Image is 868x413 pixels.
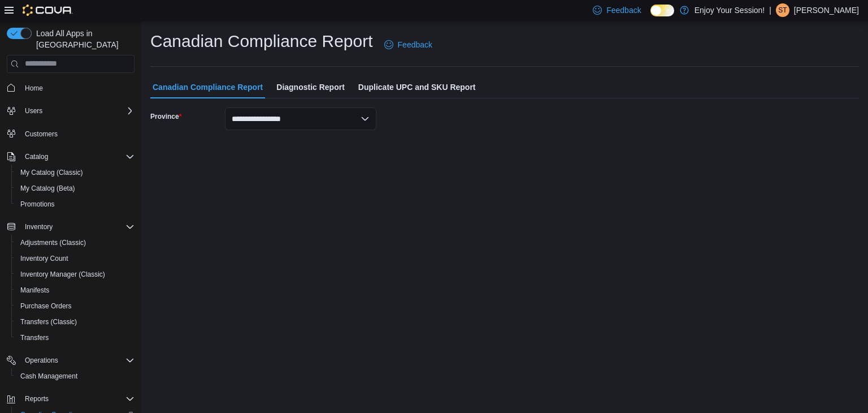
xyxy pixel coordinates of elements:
[2,391,139,407] button: Reports
[11,235,139,251] button: Adjustments (Classic)
[20,333,49,342] span: Transfers
[25,152,48,161] span: Catalog
[11,368,139,384] button: Cash Management
[2,126,139,142] button: Customers
[2,219,139,235] button: Inventory
[769,3,771,17] p: |
[2,352,139,368] button: Operations
[20,104,47,118] button: Users
[16,299,76,313] a: Purchase Orders
[20,184,75,193] span: My Catalog (Beta)
[2,80,139,96] button: Home
[20,302,72,311] span: Purchase Orders
[776,3,789,17] div: Shannon Thompson
[20,354,134,367] span: Operations
[11,180,139,196] button: My Catalog (Beta)
[25,394,49,403] span: Reports
[650,5,674,16] input: Dark Mode
[11,330,139,346] button: Transfers
[20,270,105,279] span: Inventory Manager (Classic)
[16,182,80,195] a: My Catalog (Beta)
[20,220,57,234] button: Inventory
[20,286,49,295] span: Manifests
[650,16,651,17] span: Dark Mode
[695,3,765,17] p: Enjoy Your Session!
[16,283,134,297] span: Manifests
[16,236,90,249] a: Adjustments (Classic)
[20,354,63,367] button: Operations
[16,197,134,211] span: Promotions
[25,356,58,365] span: Operations
[25,106,42,115] span: Users
[20,81,134,95] span: Home
[20,254,68,263] span: Inventory Count
[11,314,139,330] button: Transfers (Classic)
[11,251,139,266] button: Inventory Count
[20,392,53,406] button: Reports
[16,197,59,211] a: Promotions
[398,39,432,50] span: Feedback
[20,317,77,326] span: Transfers (Classic)
[16,299,134,313] span: Purchase Orders
[20,168,83,177] span: My Catalog (Classic)
[25,84,43,93] span: Home
[25,222,53,231] span: Inventory
[20,150,53,164] button: Catalog
[358,76,476,98] span: Duplicate UPC and SKU Report
[11,282,139,298] button: Manifests
[25,130,58,139] span: Customers
[11,266,139,282] button: Inventory Manager (Classic)
[16,331,134,345] span: Transfers
[20,127,134,141] span: Customers
[150,30,373,53] h1: Canadian Compliance Report
[23,5,73,16] img: Cova
[16,252,73,265] a: Inventory Count
[16,166,134,179] span: My Catalog (Classic)
[16,268,134,281] span: Inventory Manager (Classic)
[11,165,139,180] button: My Catalog (Classic)
[276,76,345,98] span: Diagnostic Report
[16,315,134,329] span: Transfers (Classic)
[20,81,47,95] a: Home
[16,331,53,345] a: Transfers
[16,283,54,297] a: Manifests
[150,112,181,121] label: Province
[20,220,134,234] span: Inventory
[11,298,139,314] button: Purchase Orders
[16,182,134,195] span: My Catalog (Beta)
[380,33,437,56] a: Feedback
[16,166,88,179] a: My Catalog (Classic)
[20,392,134,406] span: Reports
[2,103,139,119] button: Users
[153,76,263,98] span: Canadian Compliance Report
[606,5,641,16] span: Feedback
[20,238,86,247] span: Adjustments (Classic)
[16,315,81,329] a: Transfers (Classic)
[20,104,134,118] span: Users
[20,127,62,141] a: Customers
[16,369,82,383] a: Cash Management
[16,268,110,281] a: Inventory Manager (Classic)
[778,3,787,17] span: ST
[794,3,859,17] p: [PERSON_NAME]
[11,196,139,212] button: Promotions
[16,369,134,383] span: Cash Management
[20,150,134,164] span: Catalog
[20,372,77,381] span: Cash Management
[2,149,139,165] button: Catalog
[20,200,55,209] span: Promotions
[16,252,134,265] span: Inventory Count
[16,236,134,249] span: Adjustments (Classic)
[32,28,134,50] span: Load All Apps in [GEOGRAPHIC_DATA]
